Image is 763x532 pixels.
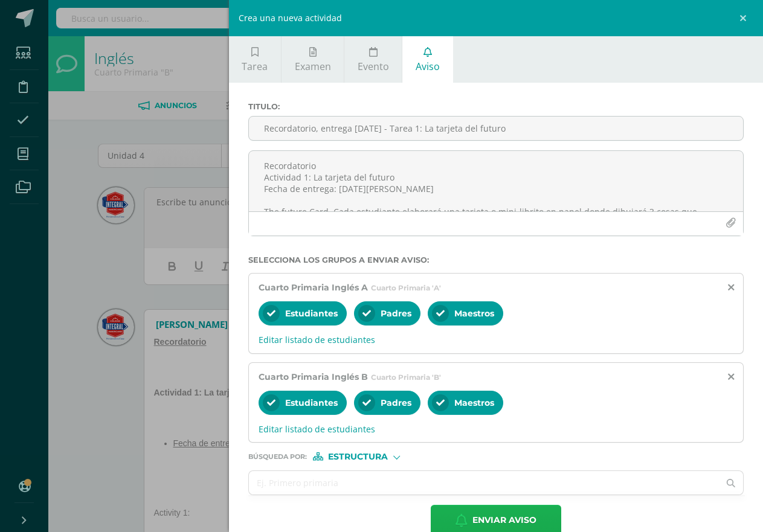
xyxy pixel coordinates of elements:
span: Estudiantes [285,397,338,408]
span: Estructura [328,453,388,460]
span: Examen [295,60,331,73]
input: Ej. Primero primaria [249,471,720,495]
span: Padres [381,397,411,408]
span: Maestros [454,397,494,408]
span: Maestros [454,308,494,319]
span: Cuarto Primaria Inglés B [259,371,368,382]
a: Tarea [229,36,281,83]
label: Selecciona los grupos a enviar aviso : [248,255,744,264]
span: Evento [358,60,389,73]
span: Aviso [416,60,440,73]
span: Estudiantes [285,308,338,319]
span: Cuarto Primaria 'B' [371,373,441,382]
input: Titulo [249,117,743,140]
span: Editar listado de estudiantes [259,334,733,345]
div: [object Object] [313,452,404,461]
a: Evento [344,36,402,83]
span: Búsqueda por : [248,453,307,460]
a: Aviso [402,36,452,83]
textarea: Recordatorio ﻿Actividad 1: La tarjeta del futuro Fecha de entrega: [DATE][PERSON_NAME] The future... [249,151,743,211]
span: Padres [381,308,411,319]
span: Cuarto Primaria 'A' [371,283,441,292]
a: Examen [282,36,344,83]
span: Editar listado de estudiantes [259,423,733,435]
span: Cuarto Primaria Inglés A [259,282,368,293]
span: Tarea [242,60,268,73]
label: Titulo : [248,102,744,111]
